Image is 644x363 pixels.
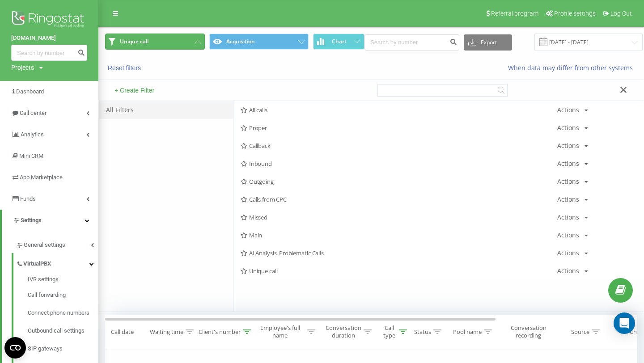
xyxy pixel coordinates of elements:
div: Actions [557,214,579,220]
span: All calls [241,107,557,113]
div: Conversation recording [507,324,550,339]
div: Actions [557,107,579,113]
a: SIP gateways [28,340,98,358]
div: Open Intercom Messenger [614,312,635,334]
a: When data may differ from other systems [508,63,637,72]
div: Waiting time [150,328,183,336]
span: VirtualPBX [23,259,51,268]
div: Actions [557,250,579,256]
span: Settings [21,217,42,224]
div: All Filters [99,101,233,119]
button: Unique call [105,34,205,50]
span: Proper [241,125,557,131]
div: Actions [557,268,579,274]
a: IVR settings [28,275,98,286]
span: Log Out [610,10,632,17]
div: Source [571,328,589,336]
a: General settings [16,234,98,253]
div: Call date [111,328,134,336]
div: Actions [557,232,579,238]
span: Call forwarding [28,291,66,300]
span: Funds [20,195,36,202]
button: Close [617,86,630,95]
span: Chart [332,38,347,45]
span: Callback [241,143,557,149]
div: Actions [557,143,579,149]
input: Search by number [11,45,87,61]
span: Profile settings [554,10,596,17]
div: Actions [557,125,579,131]
div: Employee's full name [255,324,305,339]
div: Pool name [453,328,482,336]
span: Missed [241,214,557,220]
span: General settings [24,241,65,249]
span: IVR settings [28,275,59,284]
span: Unique call [241,268,557,274]
a: Settings [2,210,98,231]
span: Outgoing [241,178,557,185]
a: Connect phone numbers [28,304,98,322]
img: Ringostat logo [11,9,87,31]
span: Referral program [491,10,538,17]
div: Actions [557,178,579,185]
button: Export [464,34,512,51]
a: [DOMAIN_NAME] [11,34,87,42]
button: Chart [313,34,364,50]
span: Call center [20,110,47,116]
a: VirtualPBX [16,253,98,272]
button: Open CMP widget [4,337,26,359]
span: Main [241,232,557,238]
div: Projects [11,63,34,72]
button: Reset filters [105,64,145,72]
span: AI Analysis. Problematic Calls [241,250,557,256]
button: + Create Filter [112,86,157,94]
span: App Marketplace [20,174,63,181]
input: Search by number [364,34,459,51]
div: Client's number [199,328,241,336]
span: SIP gateways [28,344,63,353]
span: Outbound call settings [28,326,85,335]
span: Dashboard [16,88,44,95]
div: Actions [557,160,579,167]
span: Connect phone numbers [28,308,89,317]
span: Mini CRM [19,152,43,159]
div: Actions [557,196,579,203]
span: Inbound [241,160,557,167]
a: Outbound call settings [28,322,98,340]
span: Unique call [120,38,148,45]
div: Status [414,328,431,336]
span: Calls from CPC [241,196,557,203]
a: Call forwarding [28,286,98,304]
div: Conversation duration [326,324,361,339]
button: Acquisition [209,34,309,50]
div: Call type [381,324,397,339]
span: Analytics [21,131,44,138]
